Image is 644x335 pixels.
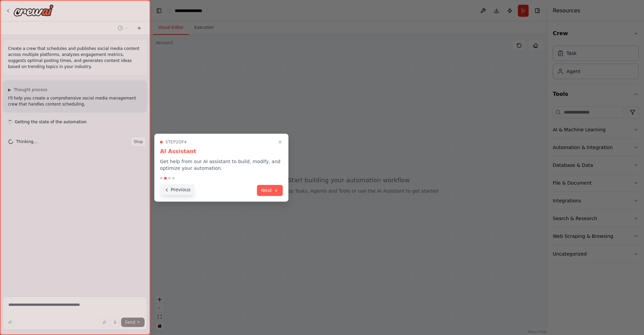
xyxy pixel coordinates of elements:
span: Step 2 of 4 [165,139,187,145]
button: Previous [160,184,195,195]
button: Next [257,185,283,196]
p: Get help from our AI assistant to build, modify, and optimize your automation. [160,158,283,172]
button: Close walkthrough [276,138,284,146]
button: Hide left sidebar [154,6,164,15]
h3: AI Assistant [160,147,283,155]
